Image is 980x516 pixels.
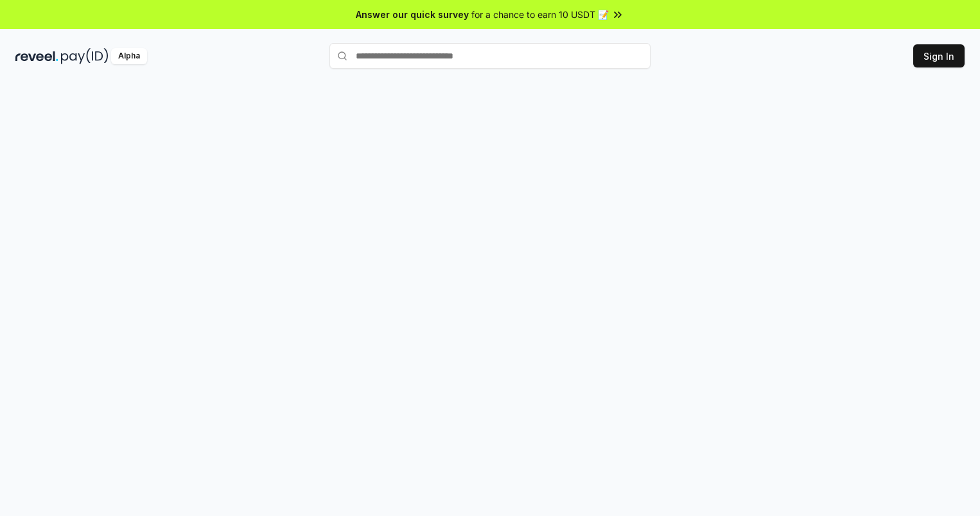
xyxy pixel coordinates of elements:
span: Answer our quick survey [356,8,469,21]
div: Alpha [111,48,147,64]
img: pay_id [61,48,109,64]
span: for a chance to earn 10 USDT 📝 [471,8,609,21]
button: Sign In [913,44,965,67]
img: reveel_dark [15,48,58,64]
